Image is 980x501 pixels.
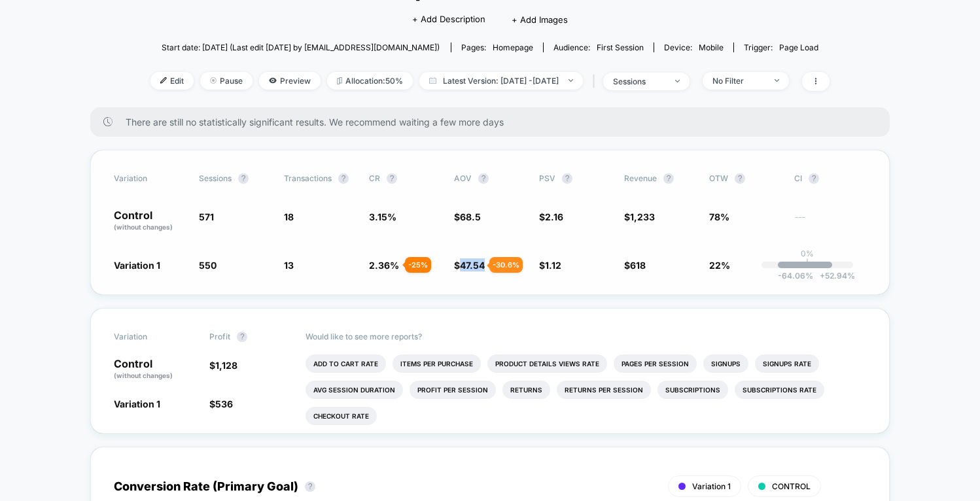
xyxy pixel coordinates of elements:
[539,173,555,183] span: PSV
[813,271,855,281] span: 52.94 %
[259,72,321,90] span: Preview
[209,398,233,409] span: $
[209,332,230,341] span: Profit
[624,211,655,222] span: $
[624,173,657,183] span: Revenue
[539,211,563,222] span: $
[735,381,824,399] li: Subscriptions Rate
[487,354,607,373] li: Product Details Views Rate
[778,271,813,281] span: -64.06 %
[624,260,646,271] span: $
[735,173,745,184] button: ?
[200,72,253,90] span: Pause
[772,481,811,491] span: CONTROL
[210,77,217,84] img: end
[305,481,315,492] button: ?
[461,43,533,52] div: Pages:
[709,260,730,271] span: 22%
[562,173,572,184] button: ?
[755,354,819,373] li: Signups Rate
[630,211,655,222] span: 1,233
[412,13,485,26] span: + Add Description
[306,332,867,341] p: Would like to see more reports?
[215,398,233,409] span: 536
[675,80,680,82] img: end
[657,381,728,399] li: Subscriptions
[794,213,866,232] span: ---
[306,407,377,425] li: Checkout Rate
[238,173,249,184] button: ?
[806,258,809,268] p: |
[237,332,247,342] button: ?
[454,173,472,183] span: AOV
[327,72,413,90] span: Allocation: 50%
[545,211,563,222] span: 2.16
[215,360,237,371] span: 1,128
[809,173,819,184] button: ?
[199,173,232,183] span: Sessions
[553,43,644,52] div: Audience:
[512,14,568,25] span: + Add Images
[712,76,765,86] div: No Filter
[709,211,729,222] span: 78%
[209,360,237,371] span: $
[337,77,342,84] img: rebalance
[454,211,481,222] span: $
[369,211,396,222] span: 3.15 %
[569,79,573,82] img: end
[369,173,380,183] span: CR
[779,43,818,52] span: Page Load
[614,354,697,373] li: Pages Per Session
[114,398,160,409] span: Variation 1
[114,358,196,381] p: Control
[126,116,864,128] span: There are still no statistically significant results. We recommend waiting a few more days
[114,223,173,231] span: (without changes)
[794,173,866,184] span: CI
[454,260,485,271] span: $
[114,260,160,271] span: Variation 1
[502,381,550,399] li: Returns
[429,77,436,84] img: calendar
[630,260,646,271] span: 618
[493,43,533,52] span: homepage
[820,271,825,281] span: +
[419,72,583,90] span: Latest Version: [DATE] - [DATE]
[663,173,674,184] button: ?
[284,260,294,271] span: 13
[589,72,603,91] span: |
[284,173,332,183] span: Transactions
[150,72,194,90] span: Edit
[369,260,399,271] span: 2.36 %
[410,381,496,399] li: Profit Per Session
[460,260,485,271] span: 47.54
[699,43,724,52] span: mobile
[775,79,779,82] img: end
[703,354,748,373] li: Signups
[393,354,481,373] li: Items Per Purchase
[306,354,386,373] li: Add To Cart Rate
[460,211,481,222] span: 68.5
[654,43,733,52] span: Device:
[744,43,818,52] div: Trigger:
[306,381,403,399] li: Avg Session Duration
[405,257,431,273] div: - 25 %
[478,173,489,184] button: ?
[387,173,397,184] button: ?
[557,381,651,399] li: Returns Per Session
[114,332,186,342] span: Variation
[114,371,173,379] span: (without changes)
[199,260,217,271] span: 550
[114,173,186,184] span: Variation
[692,481,731,491] span: Variation 1
[162,43,440,52] span: Start date: [DATE] (Last edit [DATE] by [EMAIL_ADDRESS][DOMAIN_NAME])
[709,173,781,184] span: OTW
[597,43,644,52] span: First Session
[539,260,561,271] span: $
[160,77,167,84] img: edit
[284,211,294,222] span: 18
[545,260,561,271] span: 1.12
[114,210,186,232] p: Control
[199,211,214,222] span: 571
[338,173,349,184] button: ?
[801,249,814,258] p: 0%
